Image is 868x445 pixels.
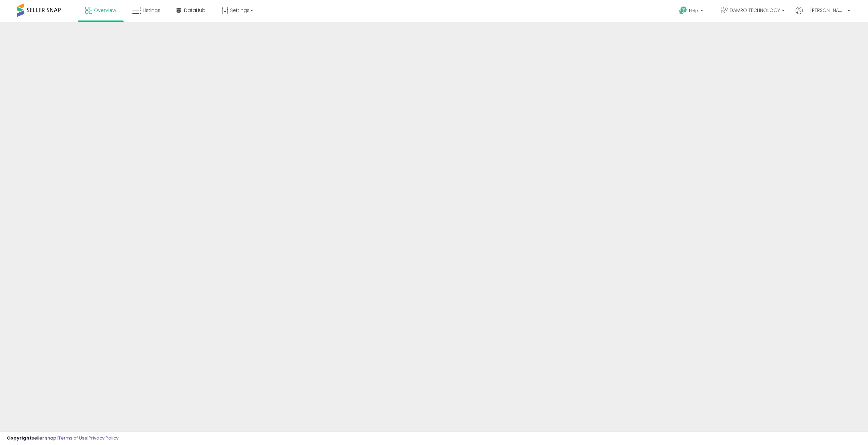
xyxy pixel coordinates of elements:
[94,7,116,14] span: Overview
[184,7,206,14] span: DataHub
[689,8,698,14] span: Help
[730,7,780,14] span: DAMRO TECHNOLOGY
[143,7,160,14] span: Listings
[796,7,850,22] a: Hi [PERSON_NAME]
[674,1,710,22] a: Help
[679,6,687,15] i: Get Help
[804,7,845,14] span: Hi [PERSON_NAME]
